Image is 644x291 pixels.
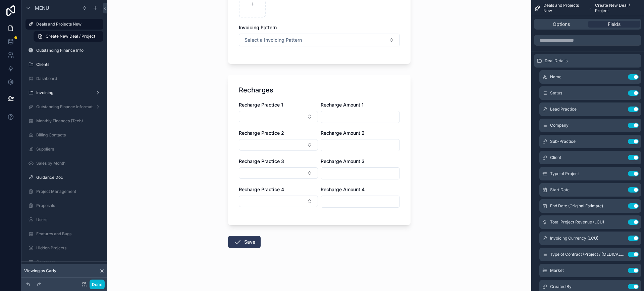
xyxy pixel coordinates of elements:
[25,257,103,267] a: Contracts
[25,200,103,211] a: Proposals
[36,90,93,95] label: Invoicing
[550,90,562,96] span: Status
[239,34,400,46] button: Select Button
[36,147,102,152] label: Suppliers
[550,74,561,80] span: Name
[36,161,102,166] label: Sales by Month
[321,102,364,108] span: Recharge Amount 1
[550,187,570,193] span: Start Date
[25,214,103,225] a: Users
[239,85,273,95] h1: Recharges
[550,139,576,144] span: Sub-Practice
[321,158,365,164] span: Recharge Amount 3
[550,171,579,176] span: Type of Project
[545,58,568,64] span: Deal Details
[25,158,103,169] a: Sales by Month
[36,118,102,124] label: Monthly Finances (Tech)
[36,22,99,27] label: Deals and Projects New
[24,268,56,274] span: Viewing as Carly
[550,123,569,128] span: Company
[36,48,102,53] label: Outstanding Finance Info
[550,107,577,112] span: Lead Practice
[321,186,365,192] span: Recharge Amount 4
[36,76,102,81] label: Dashboard
[228,236,261,248] button: Save
[36,175,102,180] label: Guidance Doc
[35,5,49,11] span: Menu
[25,186,103,197] a: Project Management
[239,130,284,136] span: Recharge Practice 2
[36,231,102,237] label: Features and Bugs
[25,87,103,98] a: Invoicing
[36,104,121,110] label: Outstanding Finance Information (Education)
[25,101,103,112] a: Outstanding Finance Information (Education)
[34,31,103,42] a: Create New Deal / Project
[239,158,284,164] span: Recharge Practice 3
[595,3,641,13] span: Create New Deal / Project
[239,102,283,108] span: Recharge Practice 1
[550,268,564,273] span: Market
[321,130,365,136] span: Recharge Amount 2
[36,217,102,222] label: Users
[36,245,102,251] label: Hidden Projects
[25,243,103,253] a: Hidden Projects
[25,19,103,30] a: Deals and Projects New
[25,73,103,84] a: Dashboard
[239,167,318,179] button: Select Button
[239,25,277,30] span: Invoicing Pattern
[25,45,103,56] a: Outstanding Finance Info
[543,3,586,13] span: Deals and Projects New
[25,228,103,239] a: Features and Bugs
[239,111,318,122] button: Select Button
[36,62,102,67] label: Clients
[239,139,318,151] button: Select Button
[90,280,105,289] button: Done
[25,144,103,155] a: Suppliers
[36,203,102,208] label: Proposals
[608,21,621,28] span: Fields
[550,155,561,160] span: Client
[239,196,318,207] button: Select Button
[550,252,625,257] span: Type of Contract (Project / [MEDICAL_DATA])
[553,21,570,28] span: Options
[245,37,302,43] span: Select a Invoicing Pattern
[550,203,603,209] span: End Date (Original Estimate)
[25,130,103,140] a: Billing Contacts
[550,236,598,241] span: Invoicing Currency (LCU)
[36,132,102,138] label: Billing Contacts
[46,34,95,39] span: Create New Deal / Project
[25,116,103,126] a: Monthly Finances (Tech)
[36,259,102,265] label: Contracts
[36,189,102,194] label: Project Management
[550,219,604,225] span: Total Project Revenue (LCU)
[25,59,103,70] a: Clients
[239,186,284,192] span: Recharge Practice 4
